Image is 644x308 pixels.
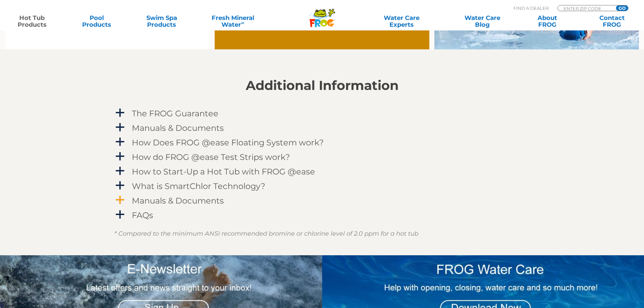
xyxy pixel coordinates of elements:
[114,230,419,237] em: * Compared to the minimum ANSI recommended bromine or chlorine level of 2.0 ppm for a hot tub
[114,165,530,178] a: a How to Start-Up a Hot Tub with FROG @ease
[115,137,125,147] span: a
[361,15,443,28] a: Water CareExperts
[114,209,530,221] a: a FAQs
[115,108,125,118] span: a
[616,5,628,11] input: GO
[7,15,57,28] a: Hot TubProducts
[114,151,530,163] a: a How do FROG @ease Test Strips work?
[132,196,224,205] h4: Manuals & Documents
[132,167,315,176] h4: How to Start-Up a Hot Tub with FROG @ease
[132,109,218,118] h4: The FROG Guarantee
[114,180,530,192] a: a What is SmartChlor Technology?
[514,5,549,11] p: Find A Dealer
[132,152,290,162] h4: How do FROG @ease Test Strips work?
[114,136,530,149] a: a How Does FROG @ease Floating System work?
[72,15,122,28] a: PoolProducts
[132,138,324,147] h4: How Does FROG @ease Floating System work?
[457,15,507,28] a: Water CareBlog
[132,123,224,133] h4: Manuals & Documents
[522,15,572,28] a: AboutFROG
[115,151,125,162] span: a
[241,20,244,25] sup: ∞
[563,5,609,11] input: Zip Code Form
[114,194,530,207] a: a Manuals & Documents
[137,15,187,28] a: Swim SpaProducts
[115,166,125,176] span: a
[115,122,125,133] span: a
[132,211,153,220] h4: FAQs
[115,195,125,205] span: a
[114,107,530,120] a: a The FROG Guarantee
[115,210,125,220] span: a
[201,15,264,28] a: Fresh MineralWater∞
[114,78,530,93] h2: Additional Information
[115,181,125,191] span: a
[114,122,530,134] a: a Manuals & Documents
[132,182,265,191] h4: What is SmartChlor Technology?
[587,15,637,28] a: ContactFROG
